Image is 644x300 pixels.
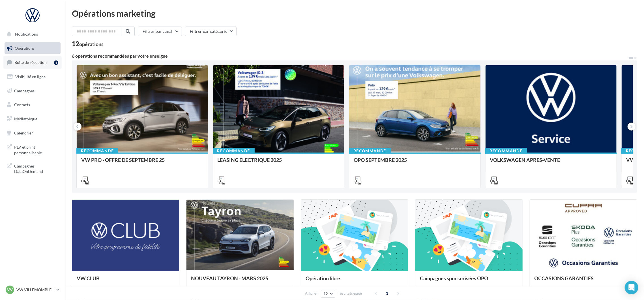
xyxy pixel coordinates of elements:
[191,275,289,287] div: NOUVEAU TAYRON - MARS 2025
[625,281,638,294] div: Open Intercom Messenger
[213,148,255,154] div: Recommandé
[14,60,47,65] span: Boîte de réception
[420,275,518,287] div: Campagnes sponsorisées OPO
[3,160,62,177] a: Campagnes DataOnDemand
[321,290,335,298] button: 12
[16,287,54,293] p: VW VILLEMOMBLE
[72,41,104,47] div: 12
[15,74,46,79] span: Visibilité en ligne
[323,292,328,296] span: 12
[3,56,62,68] a: Boîte de réception1
[7,287,13,293] span: VV
[3,28,59,40] button: Notifications
[72,54,628,58] div: 6 opérations recommandées par votre enseigne
[306,275,403,287] div: Opération libre
[54,60,58,65] div: 1
[338,291,362,296] span: résultats/page
[14,116,37,121] span: Médiathèque
[14,131,33,135] span: Calendrier
[3,85,62,97] a: Campagnes
[383,289,392,298] span: 1
[76,148,118,154] div: Recommandé
[349,148,391,154] div: Recommandé
[3,141,62,158] a: PLV et print personnalisable
[14,143,58,155] span: PLV et print personnalisable
[218,157,340,168] div: LEASING ÉLECTRIQUE 2025
[15,32,38,36] span: Notifications
[3,113,62,125] a: Médiathèque
[81,157,203,168] div: VW PRO - OFFRE DE SEPTEMBRE 25
[72,9,637,18] div: Opérations marketing
[79,42,104,47] div: opérations
[3,127,62,139] a: Calendrier
[3,71,62,83] a: Visibilité en ligne
[490,157,612,168] div: VOLKSWAGEN APRES-VENTE
[77,275,175,287] div: VW CLUB
[14,162,58,174] span: Campagnes DataOnDemand
[3,42,62,54] a: Opérations
[15,46,35,51] span: Opérations
[3,99,62,111] a: Contacts
[354,157,476,168] div: OPO SEPTEMBRE 2025
[14,88,35,93] span: Campagnes
[534,275,632,287] div: OCCASIONS GARANTIES
[185,27,237,36] button: Filtrer par catégorie
[5,284,61,295] a: VV VW VILLEMOMBLE
[14,102,30,107] span: Contacts
[305,291,318,296] span: Afficher
[485,148,527,154] div: Recommandé
[138,27,182,36] button: Filtrer par canal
